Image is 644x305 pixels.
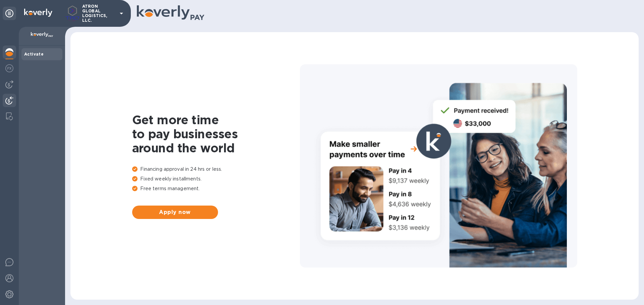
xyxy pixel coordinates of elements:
p: ATRON GLOBAL LOGISTICS, LLC. [82,4,116,23]
p: Free terms management. [132,185,300,192]
img: Foreign exchange [5,64,13,72]
div: Unpin categories [3,7,16,20]
img: Logo [24,9,52,17]
h1: Get more time to pay businesses around the world [132,113,300,155]
b: Activate [24,52,44,57]
p: Fixed weekly installments. [132,175,300,182]
p: Financing approval in 24 hrs or less. [132,166,300,173]
span: Apply now [138,208,213,216]
button: Apply now [132,206,218,219]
